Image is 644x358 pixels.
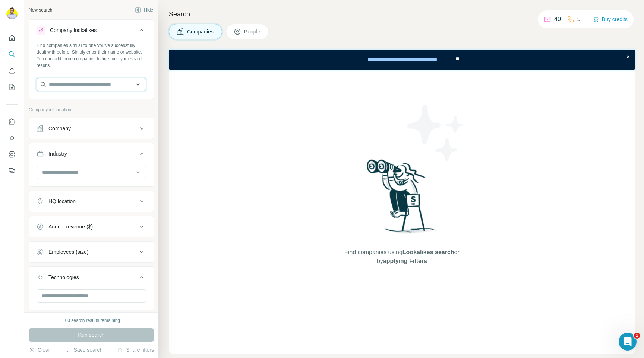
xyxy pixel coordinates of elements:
[619,333,637,351] iframe: Intercom live chat
[577,15,581,24] p: 5
[402,99,469,166] img: Surfe Illustration - Stars
[6,115,18,128] button: Use Surfe on LinkedIn
[29,218,154,236] button: Annual revenue ($)
[554,15,561,24] p: 40
[48,248,88,256] div: Employees (size)
[6,31,18,45] button: Quick start
[64,346,102,354] button: Save search
[634,333,640,339] span: 1
[48,150,67,157] div: Industry
[37,42,146,69] div: Find companies similar to one you've successfully dealt with before. Simply enter their name or w...
[48,198,76,205] div: HQ location
[29,346,50,354] button: Clear
[6,80,18,94] button: My lists
[383,258,427,264] span: applying Filters
[48,274,79,281] div: Technologies
[29,192,154,210] button: HQ location
[29,7,52,13] div: New search
[6,164,18,178] button: Feedback
[6,48,18,61] button: Search
[402,249,454,255] span: Lookalikes search
[50,26,97,34] div: Company lookalikes
[244,28,261,35] span: People
[169,9,635,19] h4: Search
[117,346,154,354] button: Share filters
[29,243,154,261] button: Employees (size)
[6,131,18,145] button: Use Surfe API
[48,223,93,230] div: Annual revenue ($)
[29,268,154,289] button: Technologies
[169,50,635,70] iframe: Banner
[130,4,158,16] button: Hide
[29,21,154,42] button: Company lookalikes
[29,106,154,113] p: Company information
[342,248,461,266] span: Find companies using or by
[63,317,120,324] div: 100 search results remaining
[6,64,18,77] button: Enrich CSV
[29,145,154,166] button: Industry
[29,119,154,137] button: Company
[363,157,441,240] img: Surfe Illustration - Woman searching with binoculars
[48,125,71,132] div: Company
[6,7,18,19] img: Avatar
[187,28,214,35] span: Companies
[6,148,18,161] button: Dashboard
[593,14,628,25] button: Buy credits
